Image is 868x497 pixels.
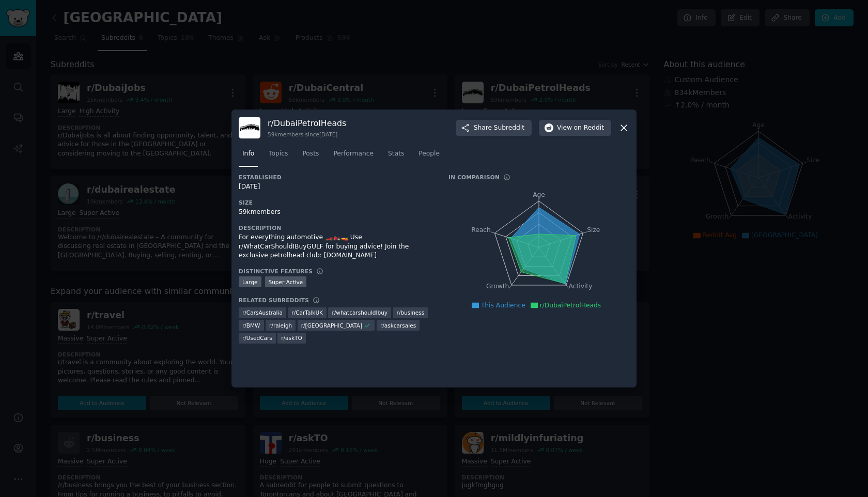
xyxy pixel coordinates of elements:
[539,120,611,136] button: Viewon Reddit
[291,309,323,316] span: r/ CarTalkUK
[239,297,309,304] h3: Related Subreddits
[239,233,434,260] div: For everything automotive 🏎️🏍️🚤 Use r/WhatCarShouldIBuyGULF for buying advice! Join the exclusive...
[448,174,500,181] h3: In Comparison
[239,208,434,217] div: 59k members
[486,283,509,290] tspan: Growth
[242,149,254,159] span: Info
[268,131,346,138] div: 59k members since [DATE]
[533,191,545,198] tspan: Age
[574,123,604,133] span: on Reddit
[456,120,532,136] button: ShareSubreddit
[239,182,434,192] div: [DATE]
[380,322,416,329] span: r/ askcarsales
[239,276,261,287] div: Large
[239,174,434,181] h3: Established
[415,146,443,167] a: People
[481,302,525,309] span: This Audience
[471,226,491,234] tspan: Reach
[587,226,600,234] tspan: Size
[540,302,601,309] span: r/DubaiPetrolHeads
[330,146,377,167] a: Performance
[239,268,313,275] h3: Distinctive Features
[281,334,302,341] span: r/ askTO
[388,149,404,159] span: Stats
[242,334,272,341] span: r/ UsedCars
[397,309,425,316] span: r/ business
[557,123,604,133] span: View
[239,146,258,167] a: Info
[239,224,434,231] h3: Description
[569,283,593,290] tspan: Activity
[494,123,524,133] span: Subreddit
[302,149,319,159] span: Posts
[239,117,260,138] img: DubaiPetrolHeads
[269,149,288,159] span: Topics
[419,149,440,159] span: People
[333,149,374,159] span: Performance
[242,322,260,329] span: r/ BMW
[239,199,434,206] h3: Size
[242,309,283,316] span: r/ CarsAustralia
[299,146,322,167] a: Posts
[474,123,524,133] span: Share
[384,146,408,167] a: Stats
[265,276,307,287] div: Super Active
[265,146,291,167] a: Topics
[269,322,292,329] span: r/ raleigh
[268,118,346,129] h3: r/ DubaiPetrolHeads
[301,322,362,329] span: r/ [GEOGRAPHIC_DATA]
[332,309,388,316] span: r/ whatcarshouldIbuy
